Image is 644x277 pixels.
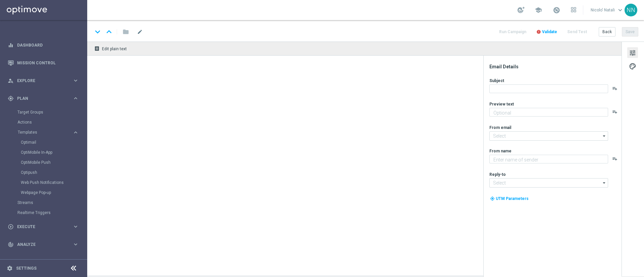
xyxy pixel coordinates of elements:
[17,120,70,125] a: Actions
[102,47,127,51] span: Edit plain text
[18,130,72,134] div: Templates
[7,78,79,83] button: person_search Explore keyboard_arrow_right
[17,210,70,215] a: Realtime Triggers
[21,188,87,198] div: Webpage Pop-up
[17,225,72,229] span: Execute
[7,242,79,247] button: track_changes Analyze keyboard_arrow_right
[16,266,37,270] a: Settings
[8,42,14,48] i: equalizer
[21,157,87,167] div: OptiMobile Push
[21,167,87,178] div: Optipush
[535,27,558,37] button: error Validate
[8,78,72,84] div: Explore
[489,178,608,188] input: Select
[535,6,542,14] span: school
[8,95,72,101] div: Plan
[489,78,504,83] label: Subject
[7,265,13,271] i: settings
[72,241,79,248] i: keyboard_arrow_right
[8,241,14,248] i: track_changes
[21,150,70,155] a: OptiMobile In-App
[17,107,87,117] div: Target Groups
[8,54,79,72] div: Mission Control
[18,130,66,134] span: Templates
[21,170,70,175] a: Optipush
[7,96,79,101] button: gps_fixed Plan keyboard_arrow_right
[17,198,87,208] div: Streams
[137,29,143,35] span: mode_edit
[629,49,636,57] span: tune
[17,110,70,115] a: Target Groups
[8,241,72,248] div: Analyze
[21,190,70,195] a: Webpage Pop-up
[17,36,79,54] a: Dashboard
[21,147,87,157] div: OptiMobile In-App
[17,127,87,198] div: Templates
[629,62,636,71] span: palette
[542,29,557,34] span: Validate
[8,224,14,230] i: play_circle_outline
[616,6,624,14] span: keyboard_arrow_down
[7,60,79,66] button: Mission Control
[21,178,87,188] div: Web Push Notifications
[622,27,638,37] button: Save
[17,208,87,218] div: Realtime Triggers
[93,27,103,37] i: keyboard_arrow_down
[612,86,618,91] button: playlist_add
[72,95,79,101] i: keyboard_arrow_right
[590,5,625,15] a: Nicolo' Natalikeyboard_arrow_down
[489,101,514,107] label: Preview text
[72,77,79,84] i: keyboard_arrow_right
[612,109,618,115] button: playlist_add
[489,64,621,70] div: Email Details
[8,36,79,54] div: Dashboard
[104,27,114,37] i: keyboard_arrow_up
[612,156,618,161] button: playlist_add
[8,95,14,101] i: gps_fixed
[536,29,541,34] i: error
[7,224,79,229] button: play_circle_outline Execute keyboard_arrow_right
[7,43,79,48] button: equalizer Dashboard
[17,79,72,83] span: Explore
[489,195,529,202] button: my_location UTM Parameters
[93,44,130,53] button: receipt Edit plain text
[8,224,72,230] div: Execute
[625,4,637,16] div: NN
[21,137,87,147] div: Optimail
[17,96,72,100] span: Plan
[627,47,638,58] button: tune
[21,180,70,185] a: Web Push Notifications
[94,46,100,51] i: receipt
[21,140,70,145] a: Optimail
[601,132,608,140] i: arrow_drop_down
[601,179,608,187] i: arrow_drop_down
[17,243,72,247] span: Analyze
[72,129,79,136] i: keyboard_arrow_right
[72,259,79,265] i: keyboard_arrow_right
[21,160,70,165] a: OptiMobile Push
[17,54,79,72] a: Mission Control
[17,130,79,135] button: Templates keyboard_arrow_right
[17,200,70,205] a: Streams
[490,196,495,201] i: my_location
[489,131,608,141] input: Select
[489,172,506,177] label: Reply-to
[489,125,511,130] label: From email
[8,78,14,84] i: person_search
[72,223,79,230] i: keyboard_arrow_right
[489,148,512,154] label: From name
[496,196,529,201] span: UTM Parameters
[599,27,615,37] button: Back
[17,117,87,127] div: Actions
[627,61,638,71] button: palette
